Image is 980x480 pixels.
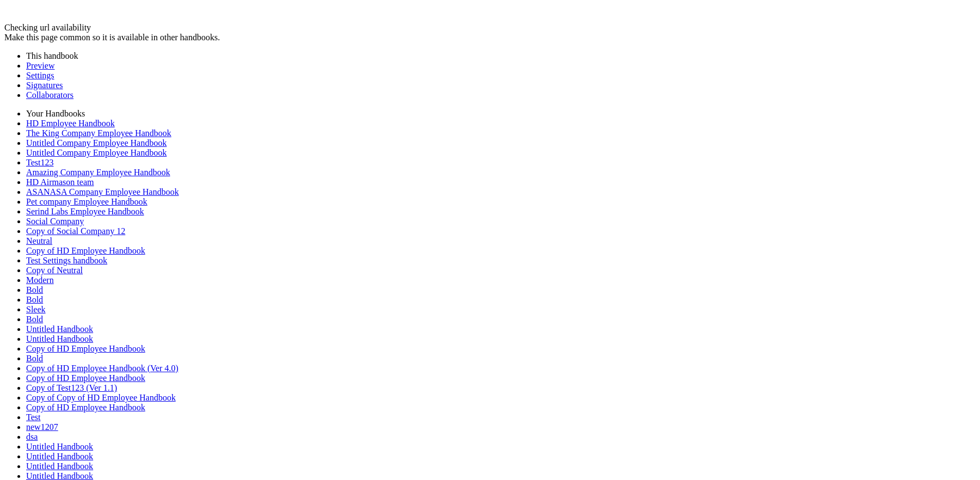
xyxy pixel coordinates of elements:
[26,315,43,324] a: Bold
[26,393,176,402] a: Copy of Copy of HD Employee Handbook
[26,128,171,138] a: The King Company Employee Handbook
[26,275,54,285] a: Modern
[26,461,93,471] a: Untitled Handbook
[4,33,976,42] div: Make this page common so it is available in other handbooks.
[26,413,40,422] a: Test
[26,61,54,70] a: Preview
[26,344,145,353] a: Copy of HD Employee Handbook
[26,119,115,128] a: HD Employee Handbook
[26,177,94,187] a: HD Airmason team
[26,285,43,294] a: Bold
[26,207,144,216] a: Serind Labs Employee Handbook
[26,226,125,236] a: Copy of Social Company 12
[26,81,63,90] a: Signatures
[26,71,54,80] a: Settings
[26,383,117,392] a: Copy of Test123 (Ver 1.1)
[26,109,976,119] li: Your Handbooks
[26,334,93,343] a: Untitled Handbook
[26,452,93,461] a: Untitled Handbook
[26,148,167,157] a: Untitled Company Employee Handbook
[26,246,145,255] a: Copy of HD Employee Handbook
[26,138,167,147] a: Untitled Company Employee Handbook
[26,305,46,314] a: Sleek
[26,51,976,61] li: This handbook
[26,432,38,441] a: dsa
[26,364,179,373] a: Copy of HD Employee Handbook (Ver 4.0)
[26,90,73,100] a: Collaborators
[26,256,107,265] a: Test Settings handbook
[26,187,179,196] a: ASANASA Company Employee Handbook
[26,373,145,383] a: Copy of HD Employee Handbook
[26,236,52,245] a: Neutral
[26,168,170,177] a: Amazing Company Employee Handbook
[26,324,93,334] a: Untitled Handbook
[26,266,83,275] a: Copy of Neutral
[26,442,93,451] a: Untitled Handbook
[26,197,148,206] a: Pet company Employee Handbook
[26,403,145,412] a: Copy of HD Employee Handbook
[26,422,58,432] a: new1207
[26,354,43,363] a: Bold
[26,295,43,304] a: Bold
[4,23,91,32] span: Checking url availability
[26,158,53,167] a: Test123
[26,217,84,226] a: Social Company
